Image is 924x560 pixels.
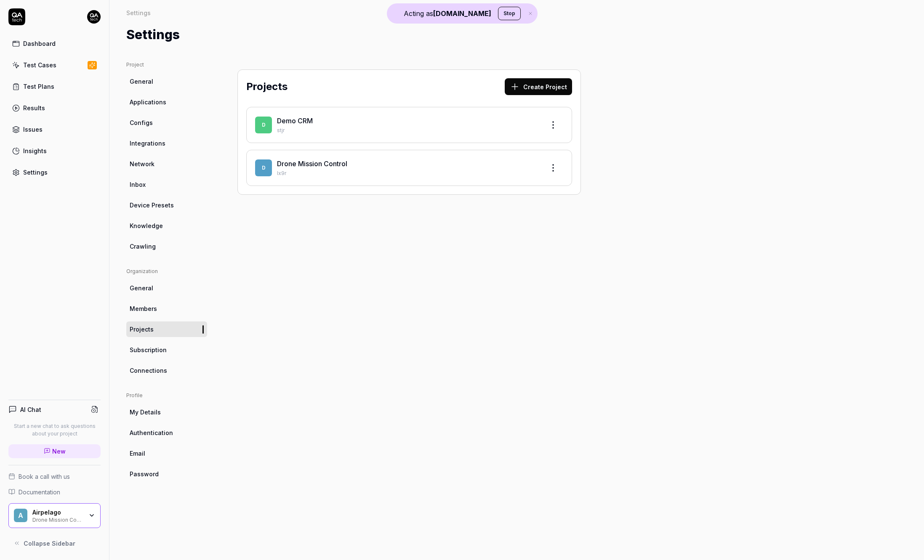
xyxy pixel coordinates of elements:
a: Insights [8,143,101,159]
span: Knowledge [130,221,163,230]
button: Collapse Sidebar [8,535,101,552]
a: General [126,280,207,296]
span: Crawling [130,242,156,251]
a: Authentication [126,425,207,441]
div: Test Plans [23,82,54,91]
a: Book a call with us [8,472,101,481]
span: D [255,117,272,133]
a: Device Presets [126,197,207,213]
a: Password [126,466,207,482]
h2: Projects [246,79,288,94]
span: Inbox [130,180,146,189]
button: AAirpelagoDrone Mission Control [8,503,101,528]
span: Documentation [19,488,60,496]
a: General [126,74,207,89]
a: Settings [8,164,101,180]
span: Book a call with us [19,472,70,481]
span: A [14,509,27,522]
img: 7ccf6c19-61ad-4a6c-8811-018b02a1b829.jpg [87,10,101,24]
span: Members [130,304,157,313]
a: Applications [126,94,207,110]
div: Profile [126,392,207,399]
a: Subscription [126,342,207,358]
h4: AI Chat [20,405,41,414]
div: Drone Mission Control [32,516,83,523]
a: Crawling [126,239,207,254]
h1: Settings [126,25,180,44]
a: My Details [126,404,207,420]
span: Subscription [130,345,167,354]
a: Issues [8,121,101,138]
a: Results [8,100,101,116]
p: stjr [277,127,538,134]
a: Integrations [126,135,207,151]
span: Connections [130,366,167,375]
div: Settings [23,168,48,177]
span: New [52,447,66,456]
a: Test Plans [8,78,101,95]
div: Airpelago [32,509,83,516]
div: Organization [126,268,207,275]
a: New [8,444,101,458]
span: My Details [130,408,161,417]
p: Ix9r [277,170,538,177]
a: Knowledge [126,218,207,234]
a: Test Cases [8,57,101,73]
a: Dashboard [8,35,101,52]
span: General [130,284,153,292]
a: Configs [126,115,207,130]
div: Issues [23,125,43,134]
span: General [130,77,153,86]
div: Results [23,104,45,112]
span: D [255,159,272,176]
span: Device Presets [130,201,174,210]
a: Connections [126,363,207,378]
span: Collapse Sidebar [24,539,75,548]
a: Members [126,301,207,316]
span: Email [130,449,145,458]
div: Test Cases [23,61,56,69]
span: Projects [130,325,154,334]
div: Insights [23,146,47,155]
span: Network [130,159,154,168]
a: Inbox [126,177,207,192]
a: Documentation [8,488,101,496]
div: Settings [126,8,151,17]
button: Create Project [505,78,572,95]
div: Project [126,61,207,69]
span: Password [130,470,159,478]
span: Applications [130,98,166,106]
span: Configs [130,118,153,127]
p: Start a new chat to ask questions about your project [8,422,101,438]
a: Drone Mission Control [277,159,347,168]
a: Demo CRM [277,117,313,125]
a: Email [126,446,207,461]
span: Authentication [130,428,173,437]
div: Dashboard [23,39,56,48]
button: Stop [498,7,521,20]
a: Network [126,156,207,172]
a: Projects [126,321,207,337]
span: Integrations [130,139,165,148]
